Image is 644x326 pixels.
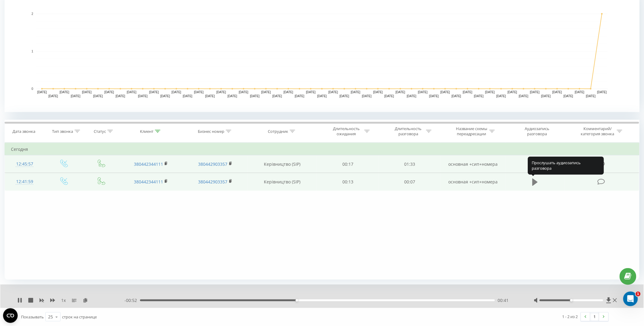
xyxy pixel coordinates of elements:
text: [DATE] [519,95,529,98]
text: [DATE] [116,95,125,98]
span: Показывать [21,314,44,320]
a: 1 [590,313,599,321]
td: 00:13 [317,173,379,191]
text: 2 [31,12,33,16]
text: [DATE] [37,91,47,94]
text: [DATE] [373,91,383,94]
td: Сегодня [5,143,639,155]
a: 380442903357 [198,179,228,185]
text: [DATE] [295,95,305,98]
div: 12:41:59 [11,176,38,188]
text: [DATE] [418,91,428,94]
text: [DATE] [71,95,81,98]
td: основная +сип+номера [441,155,506,173]
a: 380442903357 [198,161,228,167]
text: [DATE] [340,95,349,98]
text: [DATE] [407,95,417,98]
div: Название схемы переадресации [455,126,488,136]
div: Сотрудник [268,129,288,134]
text: [DATE] [172,91,181,94]
td: 01:33 [379,155,441,173]
span: строк на странице [62,314,97,320]
button: Open CMP widget [3,308,18,323]
text: [DATE] [564,95,573,98]
text: [DATE] [452,95,461,98]
iframe: Intercom live chat [623,292,638,306]
text: [DATE] [530,91,540,94]
td: основная +сип+номера [441,173,506,191]
text: 1 [31,50,33,53]
td: 00:07 [379,173,441,191]
text: [DATE] [485,91,495,94]
a: 380442344111 [134,161,163,167]
text: [DATE] [160,95,170,98]
text: [DATE] [60,91,69,94]
text: [DATE] [586,95,596,98]
div: Дата звонка [12,129,35,134]
text: [DATE] [183,95,193,98]
text: [DATE] [284,91,293,94]
span: 00:41 [498,297,509,303]
div: 12:45:57 [11,158,38,170]
text: [DATE] [396,91,405,94]
text: [DATE] [552,91,562,94]
text: [DATE] [261,91,271,94]
text: [DATE] [216,91,226,94]
text: [DATE] [496,95,506,98]
text: [DATE] [474,95,484,98]
text: [DATE] [194,91,204,94]
a: 380442344111 [134,179,163,185]
text: [DATE] [127,91,137,94]
div: Тип звонка [52,129,73,134]
text: [DATE] [328,91,338,94]
div: Длительность разговора [392,126,425,136]
text: [DATE] [429,95,439,98]
span: 1 [636,292,641,296]
text: [DATE] [250,95,260,98]
div: 25 [48,314,53,320]
div: Бизнес номер [198,129,224,134]
text: [DATE] [104,91,114,94]
div: 1 - 2 из 2 [562,314,578,320]
text: [DATE] [272,95,282,98]
text: [DATE] [48,95,58,98]
div: Accessibility label [296,299,298,302]
text: [DATE] [597,91,607,94]
div: Accessibility label [570,299,572,302]
text: [DATE] [440,91,450,94]
div: Комментарий/категория звонка [580,126,615,136]
text: [DATE] [138,95,148,98]
text: [DATE] [384,95,394,98]
text: [DATE] [149,91,159,94]
span: - 00:52 [124,297,140,303]
div: Длительность ожидания [330,126,363,136]
text: [DATE] [306,91,316,94]
text: [DATE] [205,95,215,98]
text: [DATE] [228,95,237,98]
span: 1 x [61,297,66,303]
text: [DATE] [239,91,249,94]
div: Клиент [140,129,153,134]
text: [DATE] [508,91,517,94]
text: [DATE] [463,91,473,94]
td: Керівництво (SIP) [247,173,317,191]
text: [DATE] [541,95,551,98]
text: [DATE] [317,95,327,98]
text: 0 [31,87,33,90]
div: Статус [94,129,106,134]
text: [DATE] [351,91,361,94]
td: 00:17 [317,155,379,173]
td: Керівництво (SIP) [247,155,317,173]
div: Прослушать аудиозапись разговора [528,157,604,175]
text: [DATE] [362,95,372,98]
text: [DATE] [575,91,585,94]
text: [DATE] [93,95,103,98]
text: [DATE] [82,91,92,94]
div: Аудиозапись разговора [517,126,557,136]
